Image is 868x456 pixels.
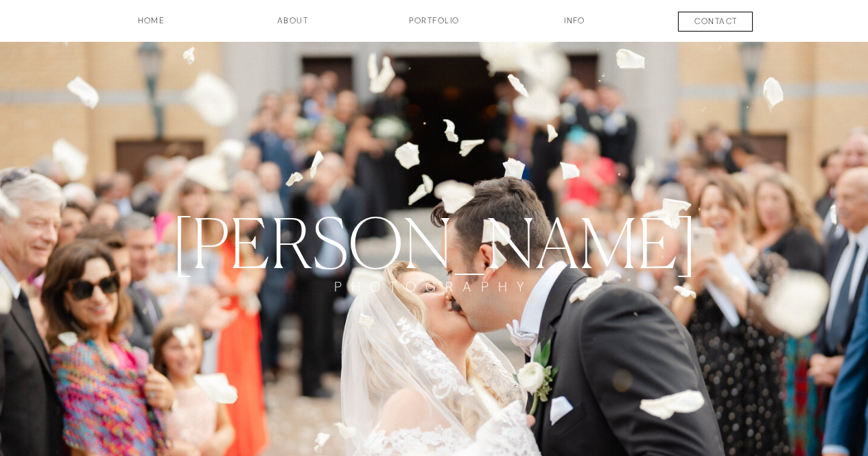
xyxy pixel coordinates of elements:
a: contact [666,15,767,32]
a: [PERSON_NAME] [141,202,728,278]
a: about [259,14,327,38]
a: INFO [541,14,609,38]
a: PHOTOGRAPHY [318,278,551,320]
a: Portfolio [384,14,485,38]
a: HOME [101,14,202,38]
